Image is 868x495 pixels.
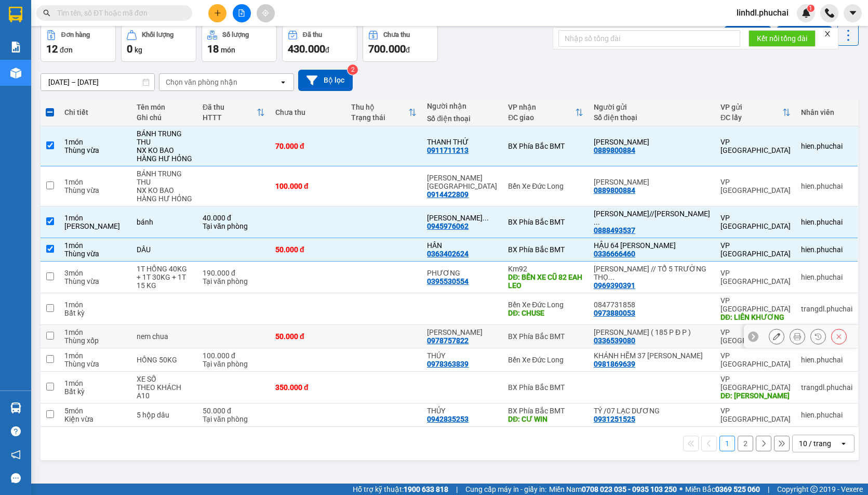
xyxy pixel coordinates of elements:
[810,486,818,493] span: copyright
[768,484,769,495] span: |
[64,108,126,116] div: Chi tiết
[137,186,193,203] div: NX KO BAO HÀNG HƯ HỎNG
[594,138,710,146] div: QUỲNH GIANG
[720,313,791,321] div: DĐ: LIÊN KHƯƠNG
[142,31,173,38] div: Khối lượng
[427,250,469,258] div: 0363402624
[738,436,753,451] button: 2
[137,375,193,383] div: XE SỐ
[222,31,249,38] div: Số lượng
[298,70,353,91] button: Bộ lọc
[427,269,498,277] div: PHƯƠNG
[508,383,583,392] div: BX Phía Bắc BMT
[427,146,469,154] div: 0911711213
[720,269,791,285] div: VP [GEOGRAPHIC_DATA]
[137,170,193,186] div: BÁNH TRUNG THU
[749,30,816,47] button: Kết nối tổng đài
[64,277,126,285] div: Thùng vừa
[303,31,322,38] div: Đã thu
[346,99,422,126] th: Toggle SortBy
[41,24,116,62] button: Đơn hàng12đơn
[427,277,469,285] div: 0395530554
[64,351,126,360] div: 1 món
[719,436,735,451] button: 1
[257,4,275,22] button: aim
[121,24,196,62] button: Khối lượng0kg
[594,360,635,368] div: 0981869639
[64,407,126,415] div: 5 món
[809,5,812,12] span: 1
[769,329,784,344] div: Sửa đơn hàng
[64,328,126,336] div: 1 món
[279,78,287,86] svg: open
[203,269,265,277] div: 190.000 đ
[508,103,575,111] div: VP nhận
[61,31,90,38] div: Đơn hàng
[275,383,341,392] div: 350.000 đ
[549,484,677,495] span: Miền Nam
[197,99,270,126] th: Toggle SortBy
[594,241,710,250] div: HẬU 64 trần đại nghĩa
[64,146,126,154] div: Thùng vừa
[64,178,126,186] div: 1 món
[720,392,791,400] div: DĐ: LÂM HÀ
[275,142,341,150] div: 70.000 đ
[137,103,193,111] div: Tên món
[221,46,235,54] span: món
[137,332,193,341] div: nem chua
[233,4,251,22] button: file-add
[427,222,469,230] div: 0945976062
[427,102,498,110] div: Người nhận
[348,64,358,75] sup: 2
[325,46,329,54] span: đ
[720,407,791,423] div: VP [GEOGRAPHIC_DATA]
[594,407,710,415] div: TÝ /07 LẠC DƯƠNG
[46,43,58,55] span: 12
[427,114,498,123] div: Số điện thoại
[64,269,126,277] div: 3 món
[351,113,408,122] div: Trạng thái
[64,250,126,258] div: Thùng vừa
[508,245,583,254] div: BX Phía Bắc BMT
[594,301,710,309] div: 0847731858
[9,7,22,22] img: logo-vxr
[137,356,193,364] div: HỒNG 50KG
[427,360,469,368] div: 0978363839
[353,484,448,495] span: Hỗ trợ kỹ thuật:
[137,129,193,146] div: BÁNH TRUNG THU
[64,241,126,250] div: 1 món
[137,113,193,122] div: Ghi chú
[685,484,760,495] span: Miền Bắc
[594,328,710,336] div: LÊ THỊ XUÂN ( 185 P Đ P )
[594,178,710,186] div: QUỲNH GIANG
[10,42,21,53] img: solution-icon
[135,46,142,54] span: kg
[825,8,834,18] img: phone-icon
[137,265,193,290] div: 1T HỒNG 40KG + 1T 30KG + 1T 15 KG
[368,43,406,55] span: 700.000
[594,218,600,226] span: ...
[238,9,245,17] span: file-add
[64,309,126,317] div: Bất kỳ
[11,450,21,460] span: notification
[594,146,635,154] div: 0889800884
[720,241,791,258] div: VP [GEOGRAPHIC_DATA]
[203,407,265,415] div: 50.000 đ
[10,402,21,413] img: warehouse-icon
[807,5,814,12] sup: 1
[757,33,807,44] span: Kết nối tổng đài
[824,30,831,37] span: close
[137,411,193,419] div: 5 hộp dâu
[799,438,831,449] div: 10 / trang
[508,182,583,190] div: Bến Xe Đức Long
[64,138,126,146] div: 1 món
[801,305,852,313] div: trangdl.phuchai
[720,178,791,194] div: VP [GEOGRAPHIC_DATA]
[848,8,858,18] span: caret-down
[594,336,635,345] div: 0336539080
[203,103,257,111] div: Đã thu
[508,142,583,150] div: BX Phía Bắc BMT
[288,43,325,55] span: 430.000
[715,485,760,493] strong: 0369 525 060
[64,222,126,230] div: Món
